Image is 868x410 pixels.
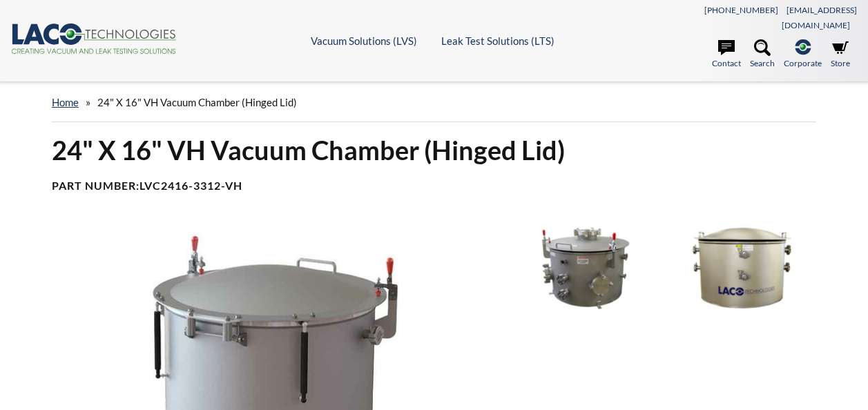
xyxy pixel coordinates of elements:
[52,133,816,167] h1: 24" X 16" VH Vacuum Chamber (Hinged Lid)
[139,179,242,192] b: LVC2416-3312-VH
[311,35,417,47] a: Vacuum Solutions (LVS)
[441,35,554,47] a: Leak Test Solutions (LTS)
[784,57,822,70] span: Corporate
[52,179,816,193] h4: Part Number:
[97,96,297,108] span: 24" X 16" VH Vacuum Chamber (Hinged Lid)
[750,39,775,70] a: Search
[782,5,857,30] a: [EMAIL_ADDRESS][DOMAIN_NAME]
[512,226,662,309] img: Series VH Chamber with Custom Ports, rear view
[668,226,818,309] img: Series VH Chamber with hinged lid, front view
[704,5,778,15] a: [PHONE_NUMBER]
[52,96,79,108] a: home
[831,39,850,70] a: Store
[712,39,741,70] a: Contact
[52,83,816,122] div: »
